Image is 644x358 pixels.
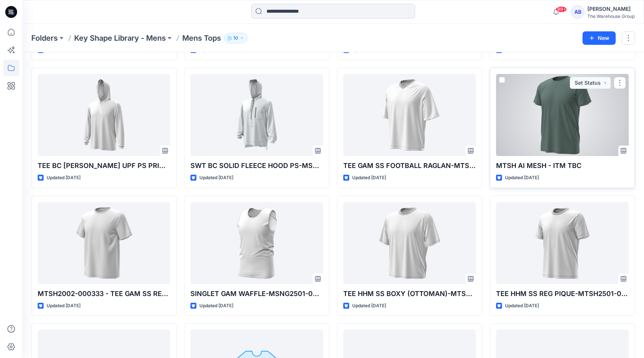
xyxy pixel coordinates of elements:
div: AB [571,5,584,19]
button: New [583,31,616,45]
p: MTSH AI MESH - ITM TBC [496,161,629,171]
p: Updated [DATE] [505,174,539,182]
p: Updated [DATE] [199,302,233,310]
div: The Warehouse Group [587,13,635,19]
p: Updated [DATE] [352,174,386,182]
a: MTSH AI MESH - ITM TBC [496,74,629,156]
p: 10 [233,34,238,42]
p: Updated [DATE] [47,174,80,182]
p: Mens Tops [182,33,221,43]
p: Updated [DATE] [47,302,80,310]
a: TEE HHM SS BOXY (OTTOMAN)-MTSH2501-000211 [343,202,476,284]
a: SWT BC SOLID FLEECE HOOD PS-MSWE2003-000671 [190,74,323,156]
p: TEE GAM SS FOOTBALL RAGLAN-MTSH2501-000585 [343,161,476,171]
a: SINGLET GAM WAFFLE-MSNG2501-000298 [190,202,323,284]
div: [PERSON_NAME] [587,4,635,13]
p: MTSH2002-000333 - TEE GAM SS REG CREW PRINT [38,289,170,299]
button: 10 [224,33,247,43]
p: TEE HHM SS REG PIQUE-MTSH2501-000212 [496,289,629,299]
p: Updated [DATE] [352,302,386,310]
a: TEE HHM SS REG PIQUE-MTSH2501-000212 [496,202,629,284]
p: Updated [DATE] [505,302,539,310]
p: TEE HHM SS BOXY (OTTOMAN)-MTSH2501-000211 [343,289,476,299]
a: TEE BC LS HOOD UPF PS PRINT-MTSH2412-000031 [38,74,170,156]
a: MTSH2002-000333 - TEE GAM SS REG CREW PRINT [38,202,170,284]
p: TEE BC [PERSON_NAME] UPF PS PRINT-MTSH2412-000031 [38,161,170,171]
p: SINGLET GAM WAFFLE-MSNG2501-000298 [190,289,323,299]
span: 99+ [556,6,567,12]
a: Key Shape Library - Mens [74,33,166,43]
p: Updated [DATE] [199,174,233,182]
a: TEE GAM SS FOOTBALL RAGLAN-MTSH2501-000585 [343,74,476,156]
a: Folders [31,33,58,43]
p: SWT BC SOLID FLEECE HOOD PS-MSWE2003-000671 [190,161,323,171]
